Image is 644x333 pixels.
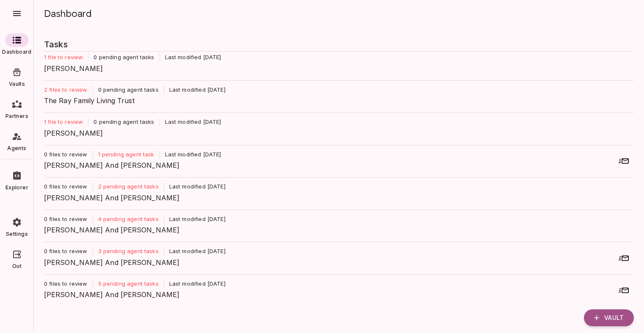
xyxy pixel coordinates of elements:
p: 4 pending agent tasks [93,215,164,224]
span: [PERSON_NAME] And [PERSON_NAME] [44,257,627,267]
span: Settings [6,231,28,237]
button: Send invite [615,282,632,299]
span: [PERSON_NAME] And [PERSON_NAME] [44,160,627,170]
span: Partners [6,113,28,120]
span: Out [12,263,22,270]
span: Explorer [6,184,28,191]
span: [PERSON_NAME] And [PERSON_NAME] [44,289,627,300]
p: Last modified [DATE] [160,150,221,159]
p: 3 pending agent tasks [93,247,164,256]
span: Vault [604,314,624,322]
span: Agents [7,145,26,152]
span: Tasks [44,38,634,51]
button: Send invite [615,153,632,169]
p: Last modified [DATE] [164,247,226,256]
span: [PERSON_NAME] And [PERSON_NAME] [44,225,627,235]
p: Last modified [DATE] [164,280,226,288]
p: Last modified [DATE] [164,215,226,224]
span: Vaults [9,81,25,87]
p: 1 file to review [44,118,88,126]
p: 5 pending agent tasks [93,280,164,288]
p: 2 files to review [44,86,93,94]
span: The Ray Family Living Trust [44,96,627,106]
p: Last modified [DATE] [164,86,226,94]
p: 0 files to review [44,150,93,159]
span: Dashboard [2,49,31,55]
button: Vault [584,309,634,326]
p: 0 files to review [44,215,93,224]
p: Last modified [DATE] [160,53,221,62]
span: [PERSON_NAME] And [PERSON_NAME] [44,193,627,203]
span: Dashboard [44,8,92,19]
p: 1 file to review [44,53,88,62]
p: 0 files to review [44,183,93,191]
span: [PERSON_NAME] [44,63,627,74]
p: 2 pending agent tasks [93,183,164,191]
p: 0 pending agent tasks [88,53,159,62]
p: 0 files to review [44,247,93,256]
p: 0 files to review [44,280,93,288]
p: Last modified [DATE] [160,118,221,126]
p: 0 pending agent tasks [88,118,159,126]
p: 0 pending agent tasks [93,86,164,94]
p: Last modified [DATE] [164,183,226,191]
button: Send invite [615,250,632,267]
p: 1 pending agent task [93,150,160,159]
span: [PERSON_NAME] [44,128,627,138]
